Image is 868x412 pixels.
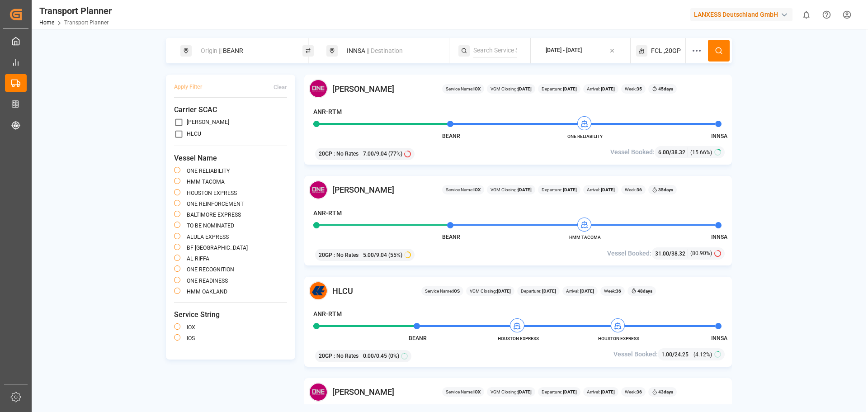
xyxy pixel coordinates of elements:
[313,208,342,218] h4: ANR-RTM
[600,187,615,192] b: [DATE]
[341,43,439,59] div: INNSA
[690,6,796,23] button: LANXESS Deutschland GmbH
[546,47,582,55] div: [DATE] - [DATE]
[409,335,427,341] span: BEANR
[711,133,727,139] span: INNSA
[473,389,481,394] b: IOX
[690,8,793,21] div: LANXESS Deutschland GmbH
[309,79,328,98] img: Carrier
[816,5,837,25] button: Help Center
[625,388,642,395] span: Week:
[274,83,287,92] div: Clear
[187,131,201,137] label: HLCU
[607,249,651,258] span: Vessel Booked:
[655,251,669,257] span: 31.00
[187,168,230,174] label: ONE RELIABILITY
[187,278,228,284] label: ONE READINESS
[388,251,402,259] span: (55%)
[711,234,727,240] span: INNSA
[560,234,610,241] span: HMM TACOMA
[541,289,556,294] b: [DATE]
[332,83,394,95] span: [PERSON_NAME]
[201,47,222,54] span: Origin ||
[671,251,685,257] span: 38.32
[332,184,394,196] span: [PERSON_NAME]
[637,289,652,294] b: 48 days
[536,42,625,60] button: [DATE] - [DATE]
[658,187,673,192] b: 35 days
[491,388,532,395] span: VGM Closing:
[319,251,332,259] span: 20GP
[425,288,460,294] span: Service Name:
[309,180,328,199] img: Carrier
[587,388,615,395] span: Arrival:
[187,245,248,251] label: BF [GEOGRAPHIC_DATA]
[187,190,237,196] label: HOUSTON EXPRESS
[187,256,209,261] label: AL RIFFA
[174,153,287,164] span: Vessel Name
[521,288,556,294] span: Departure:
[187,223,234,228] label: TO BE NOMINATED
[187,212,241,218] label: BALTIMORE EXPRESS
[637,187,642,192] b: 36
[388,352,399,360] span: (0%)
[658,389,673,394] b: 43 days
[442,234,460,240] span: BEANR
[542,388,577,395] span: Departure:
[363,150,387,158] span: 7.00 / 9.04
[566,288,594,294] span: Arrival:
[796,5,816,25] button: show 0 new notifications
[473,86,481,91] b: IOX
[367,47,403,54] span: || Destination
[187,119,229,125] label: [PERSON_NAME]
[446,186,481,193] span: Service Name:
[187,336,195,341] label: IOS
[470,288,511,294] span: VGM Closing:
[610,147,655,157] span: Vessel Booked:
[625,85,642,92] span: Week:
[562,389,577,394] b: [DATE]
[313,107,342,117] h4: ANR-RTM
[594,335,644,342] span: HOUSTON EXPRESS
[39,4,112,18] div: Transport Planner
[542,186,577,193] span: Departure:
[174,104,287,115] span: Carrier SCAC
[39,19,54,26] a: Home
[658,86,673,91] b: 45 days
[334,352,359,360] span: : No Rates
[309,383,328,402] img: Carrier
[542,85,577,92] span: Departure:
[518,389,532,394] b: [DATE]
[600,86,615,91] b: [DATE]
[658,149,669,156] span: 6.00
[518,187,532,192] b: [DATE]
[518,86,532,91] b: [DATE]
[363,251,387,259] span: 5.00 / 9.04
[187,234,229,240] label: ALULA EXPRESS
[613,350,658,359] span: Vessel Booked:
[446,388,481,395] span: Service Name:
[711,335,727,341] span: INNSA
[671,149,685,156] span: 38.32
[334,150,359,158] span: : No Rates
[690,249,712,257] span: (80.90%)
[187,201,244,207] label: ONE REINFORCEMENT
[560,133,610,140] span: ONE RELIABILITY
[332,285,353,297] span: HLCU
[319,352,332,360] span: 20GP
[195,43,293,59] div: BEANR
[661,351,672,358] span: 1.00
[562,187,577,192] b: [DATE]
[334,251,359,259] span: : No Rates
[442,133,460,139] span: BEANR
[491,186,532,193] span: VGM Closing:
[473,187,481,192] b: IOX
[587,186,615,193] span: Arrival:
[388,150,402,158] span: (77%)
[637,86,642,91] b: 35
[309,281,328,300] img: Carrier
[497,289,511,294] b: [DATE]
[187,179,225,185] label: HMM TACOMA
[637,389,642,394] b: 36
[446,85,481,92] span: Service Name:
